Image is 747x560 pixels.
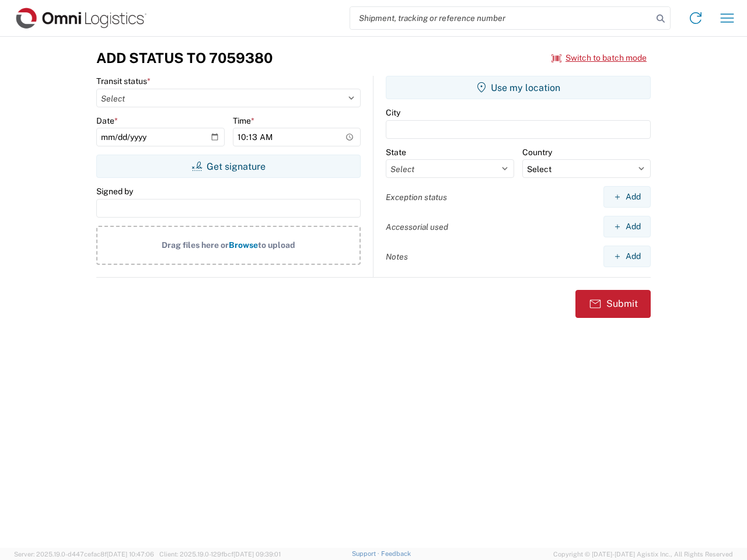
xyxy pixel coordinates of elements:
[350,7,652,29] input: Shipment, tracking or reference number
[386,76,651,99] button: Use my location
[603,246,651,267] button: Add
[258,240,295,250] span: to upload
[96,155,361,178] button: Get signature
[386,107,400,118] label: City
[159,551,281,558] span: Client: 2025.19.0-129fbcf
[96,76,151,86] label: Transit status
[381,550,411,557] a: Feedback
[96,116,118,126] label: Date
[386,192,447,202] label: Exception status
[229,240,258,250] span: Browse
[603,216,651,237] button: Add
[553,549,733,559] span: Copyright © [DATE]-[DATE] Agistix Inc., All Rights Reserved
[522,147,552,157] label: Country
[386,147,406,157] label: State
[96,50,273,66] h3: Add Status to 7059380
[233,116,254,126] label: Time
[96,186,133,197] label: Signed by
[386,251,408,262] label: Notes
[14,551,154,558] span: Server: 2025.19.0-d447cefac8f
[603,186,651,208] button: Add
[107,551,154,558] span: [DATE] 10:47:06
[575,290,651,318] button: Submit
[162,240,229,250] span: Drag files here or
[551,48,647,68] button: Switch to batch mode
[386,222,448,232] label: Accessorial used
[233,551,281,558] span: [DATE] 09:39:01
[352,550,381,557] a: Support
